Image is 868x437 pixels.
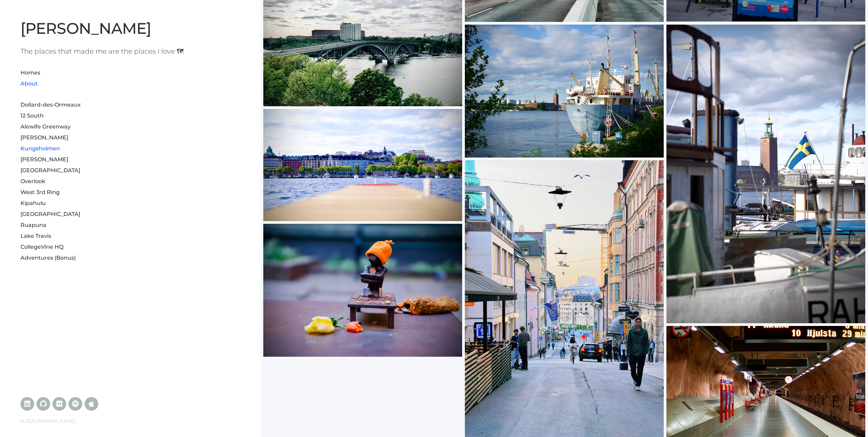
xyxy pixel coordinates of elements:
[20,255,76,261] a: Adventures (Bonus)
[20,178,45,185] a: Overlook
[20,200,46,206] a: Kipahulu
[20,112,44,119] a: 12 South
[20,233,51,239] a: Lake Travis
[20,134,68,141] a: [PERSON_NAME]
[20,80,38,87] a: About
[20,189,60,195] a: West 3rd Ring
[20,46,240,56] h1: The places that made me are the places I love 🗺
[20,211,80,217] a: [GEOGRAPHIC_DATA]
[20,418,75,424] span: © 2025 [PERSON_NAME]
[20,69,40,76] a: Homes
[20,244,63,250] a: CollegeVine HQ
[20,101,81,108] a: Dollard-des-Ormeaux
[20,145,60,152] a: Kungsholmen
[20,123,71,130] a: Alewife Greenway
[20,19,151,38] a: [PERSON_NAME]
[20,156,68,163] a: [PERSON_NAME]
[20,167,80,174] a: [GEOGRAPHIC_DATA]
[20,222,46,228] a: Ruapuna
